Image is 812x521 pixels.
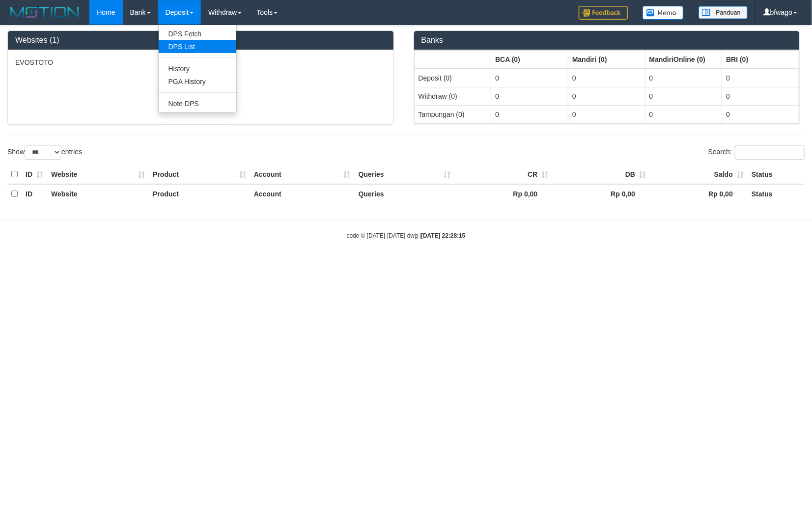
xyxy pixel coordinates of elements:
[159,62,236,75] a: History
[643,6,684,20] img: Button%20Memo.svg
[250,165,355,184] th: Account
[414,87,491,105] td: Withdraw (0)
[455,165,553,184] th: CR
[159,97,236,110] a: Note DPS
[722,69,799,87] td: 0
[699,6,748,19] img: panduan.png
[722,50,799,69] th: Group: activate to sort column ascending
[645,69,722,87] td: 0
[250,184,355,203] th: Account
[650,165,748,184] th: Saldo
[25,145,61,160] select: Showentries
[650,184,748,203] th: Rp 0,00
[568,50,645,69] th: Group: activate to sort column ascending
[491,87,568,105] td: 0
[7,5,82,20] img: MOTION_logo.png
[355,184,455,203] th: Queries
[421,232,465,239] strong: [DATE] 22:28:15
[421,36,792,45] h3: Banks
[491,105,568,123] td: 0
[568,69,645,87] td: 0
[722,105,799,123] td: 0
[22,165,47,184] th: ID
[159,40,236,53] a: DPS List
[722,87,799,105] td: 0
[47,165,149,184] th: Website
[149,184,250,203] th: Product
[491,50,568,69] th: Group: activate to sort column ascending
[159,27,236,40] a: DPS Fetch
[491,69,568,87] td: 0
[347,232,466,239] small: code © [DATE]-[DATE] dwg |
[568,87,645,105] td: 0
[7,145,82,160] label: Show entries
[355,165,455,184] th: Queries
[552,165,650,184] th: DB
[455,184,553,203] th: Rp 0,00
[552,184,650,203] th: Rp 0,00
[735,145,805,160] input: Search:
[15,57,386,67] p: EVOSTOTO
[645,105,722,123] td: 0
[159,75,236,88] a: PGA History
[22,184,47,203] th: ID
[645,87,722,105] td: 0
[414,105,491,123] td: Tampungan (0)
[579,6,628,20] img: Feedback.jpg
[645,50,722,69] th: Group: activate to sort column ascending
[149,165,250,184] th: Product
[748,184,805,203] th: Status
[15,36,386,45] h3: Websites (1)
[414,69,491,87] td: Deposit (0)
[568,105,645,123] td: 0
[748,165,805,184] th: Status
[47,184,149,203] th: Website
[708,145,805,160] label: Search:
[414,50,491,69] th: Group: activate to sort column ascending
